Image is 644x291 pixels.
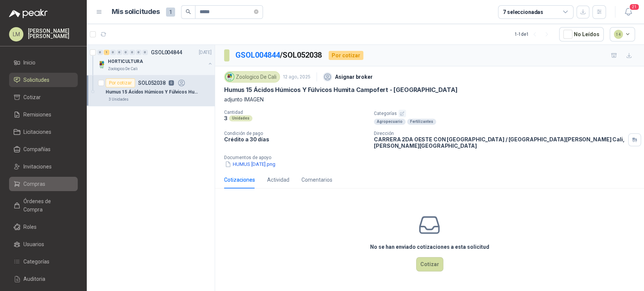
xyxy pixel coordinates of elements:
div: 0 [142,50,148,55]
div: 0 [110,50,116,55]
p: 3 [224,115,227,121]
span: search [186,9,191,14]
span: Compras [23,180,45,188]
a: Por cotizarSOL0520380Humus 15 Ácidos Húmicos Y Fúlvicos Humita Campofert - [GEOGRAPHIC_DATA]3 Uni... [87,75,215,106]
p: Humus 15 Ácidos Húmicos Y Fúlvicos Humita Campofert - [GEOGRAPHIC_DATA] [224,86,457,94]
p: 12 ago, 2025 [283,74,310,81]
div: Agropecuario [374,119,406,125]
p: GSOL004844 [151,50,182,55]
span: Auditoria [23,275,45,283]
span: Órdenes de Compra [23,197,71,214]
span: Categorías [23,257,49,266]
div: 0 [97,50,103,55]
p: 0 [169,80,174,86]
span: Solicitudes [23,76,49,84]
a: Licitaciones [9,125,78,139]
button: 14 [610,27,635,41]
img: Company Logo [226,73,234,81]
span: Inicio [23,58,35,67]
span: Roles [23,223,37,231]
a: Compras [9,177,78,191]
div: 0 [117,50,122,55]
p: Documentos de apoyo [224,155,641,160]
div: Cotizaciones [224,176,255,184]
span: 1 [166,8,175,17]
a: Categorías [9,254,78,269]
p: Dirección [374,131,625,136]
img: Logo peakr [9,9,48,18]
p: Condición de pago [224,131,368,136]
a: Roles [9,220,78,234]
div: 1 [104,50,109,55]
p: Cantidad [224,110,368,115]
img: Company Logo [97,60,106,69]
p: Zoologico De Cali [108,66,138,72]
div: Zoologico De Cali [224,71,280,83]
span: Licitaciones [23,128,51,136]
h1: Mis solicitudes [112,6,160,17]
div: 0 [129,50,135,55]
div: 0 [123,50,129,55]
p: CARRERA 2DA OESTE CON [GEOGRAPHIC_DATA] / [GEOGRAPHIC_DATA][PERSON_NAME] Cali , [PERSON_NAME][GEO... [374,136,625,149]
span: Cotizar [23,93,41,101]
div: Por cotizar [329,51,363,60]
div: Fertilizantes [407,119,436,125]
a: 0 1 0 0 0 0 0 0 GSOL004844[DATE] Company LogoHORTICULTURAZoologico De Cali [97,48,213,72]
p: HORTICULTURA [108,58,143,65]
a: Remisiones [9,107,78,122]
div: Comentarios [301,176,332,184]
a: Órdenes de Compra [9,194,78,217]
a: Solicitudes [9,73,78,87]
button: Cotizar [416,257,443,271]
span: close-circle [254,8,258,15]
span: Remisiones [23,110,51,119]
div: Unidades [229,115,252,121]
div: 1 - 1 de 1 [515,28,553,40]
div: Por cotizar [106,78,135,87]
p: adjunto IMAGEN [224,95,635,104]
a: Invitaciones [9,159,78,174]
p: / SOL052038 [235,49,323,61]
p: [DATE] [199,49,212,56]
button: 21 [621,5,635,19]
div: 7 seleccionadas [503,8,543,16]
p: [PERSON_NAME] [PERSON_NAME] [28,28,78,39]
p: Humus 15 Ácidos Húmicos Y Fúlvicos Humita Campofert - [GEOGRAPHIC_DATA] [106,89,200,96]
a: Usuarios [9,237,78,251]
p: Crédito a 30 días [224,136,368,142]
div: Actividad [267,176,289,184]
h3: No se han enviado cotizaciones a esta solicitud [370,243,489,251]
p: SOL052038 [138,80,166,86]
div: 3 Unidades [106,96,132,103]
div: LM [9,27,23,41]
a: GSOL004844 [235,51,280,60]
div: 0 [136,50,141,55]
a: Cotizar [9,90,78,104]
span: Invitaciones [23,162,52,171]
p: Categorías [374,110,641,117]
span: 21 [629,3,639,11]
a: Compañías [9,142,78,156]
a: Auditoria [9,272,78,286]
span: Usuarios [23,240,44,248]
button: No Leídos [559,27,604,41]
button: HUMUS [DATE].png [224,160,276,168]
span: close-circle [254,9,258,14]
span: Compañías [23,145,51,153]
p: Asignar broker [335,73,373,81]
a: Inicio [9,55,78,70]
